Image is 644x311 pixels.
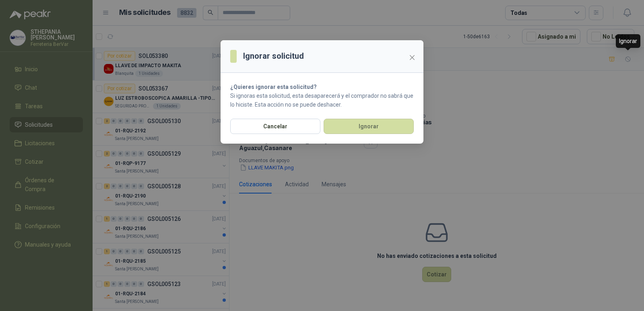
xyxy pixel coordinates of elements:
button: Close [406,51,419,64]
span: close [409,54,415,61]
button: Ignorar [324,119,414,134]
h3: Ignorar solicitud [243,50,304,62]
p: Si ignoras esta solicitud, esta desaparecerá y el comprador no sabrá que lo hiciste. Esta acción ... [230,91,414,109]
button: Cancelar [230,119,320,134]
strong: ¿Quieres ignorar esta solicitud? [230,84,317,90]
